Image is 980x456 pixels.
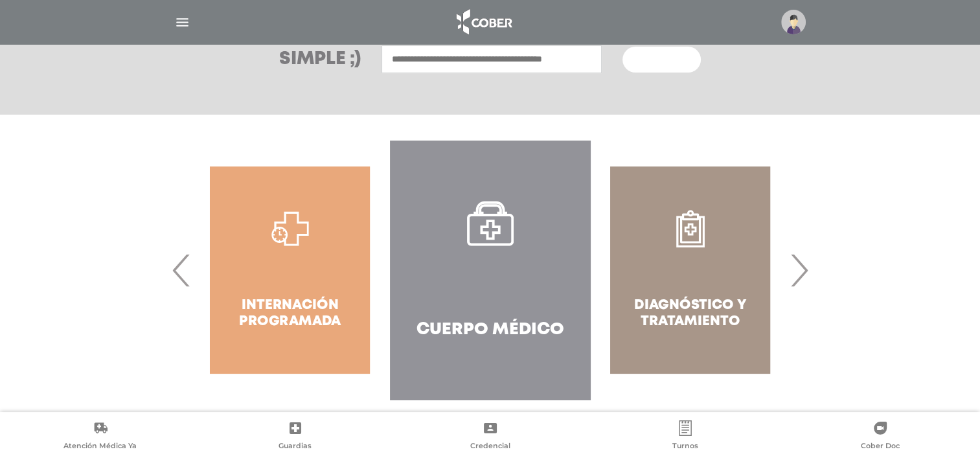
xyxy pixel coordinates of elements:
[782,420,977,453] a: Cober Doc
[786,235,812,305] span: Next
[587,420,782,453] a: Turnos
[861,441,900,453] span: Cober Doc
[198,420,393,453] a: Guardias
[470,441,510,453] span: Credencial
[450,6,518,38] img: logo_cober_home-white.png
[279,51,361,69] h3: Simple ;)
[3,420,198,453] a: Atención Médica Ya
[393,420,587,453] a: Credencial
[279,441,312,453] span: Guardias
[622,47,700,73] button: Buscar
[174,14,190,30] img: Cober_menu-lines-white.svg
[390,141,590,400] a: Cuerpo Médico
[416,320,564,340] h4: Cuerpo Médico
[638,56,676,65] span: Buscar
[672,441,698,453] span: Turnos
[169,235,194,305] span: Previous
[781,10,806,34] img: profile-placeholder.svg
[63,441,137,453] span: Atención Médica Ya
